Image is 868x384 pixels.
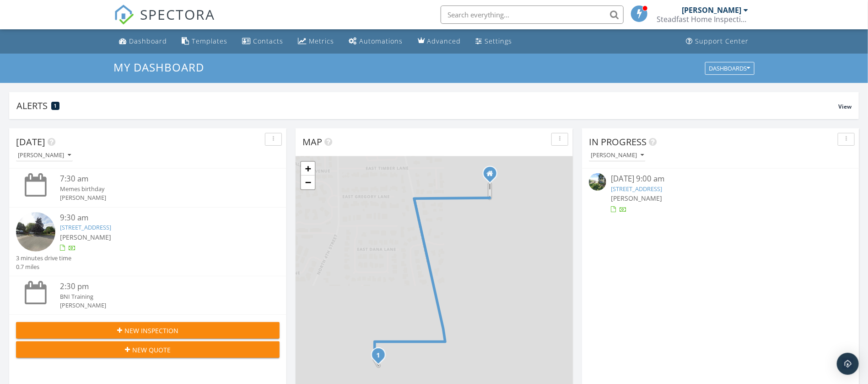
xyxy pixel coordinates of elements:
[60,173,258,185] div: 7:30 am
[302,136,322,148] span: Map
[16,99,838,112] div: Alerts
[683,33,753,50] a: Support Center
[472,33,516,50] a: Settings
[301,176,315,189] a: Zoom out
[838,103,852,110] span: View
[16,322,280,339] button: New Inspection
[60,223,111,231] a: [STREET_ADDRESS]
[414,33,465,50] a: Advanced
[589,136,647,148] span: In Progress
[682,5,742,15] div: [PERSON_NAME]
[360,37,403,45] div: Automations
[16,254,71,263] div: 3 minutes drive time
[695,37,749,45] div: Support Center
[657,15,749,24] div: Steadfast Home Inspection INW
[16,212,280,272] a: 9:30 am [STREET_ADDRESS] [PERSON_NAME] 3 minutes drive time 0.7 miles
[345,33,407,50] a: Automations (Basic)
[114,60,205,75] span: My Dashboard
[114,5,134,25] img: The Best Home Inspection Software - Spectora
[178,33,232,50] a: Templates
[116,33,171,50] a: Dashboard
[124,326,178,335] span: New Inspection
[611,173,830,185] div: [DATE] 9:00 am
[54,103,57,109] span: 1
[192,37,228,45] div: Templates
[16,136,45,148] span: [DATE]
[295,33,338,50] a: Metrics
[60,212,258,224] div: 9:30 am
[490,173,496,179] div: 1130 E Timber Ln #2 , Coeur d'Alene ID 83815
[309,37,334,45] div: Metrics
[18,152,71,159] div: [PERSON_NAME]
[16,341,280,358] button: New Quote
[611,194,662,203] span: [PERSON_NAME]
[705,62,755,75] button: Dashboards
[129,37,167,45] div: Dashboard
[377,352,380,359] i: 1
[427,37,461,45] div: Advanced
[16,263,71,271] div: 0.7 miles
[60,185,258,193] div: Memes birthday
[253,37,284,45] div: Contacts
[589,149,646,162] button: [PERSON_NAME]
[16,149,73,162] button: [PERSON_NAME]
[60,292,258,301] div: BNI Training
[709,65,750,71] div: Dashboards
[132,345,171,355] span: New Quote
[485,37,512,45] div: Settings
[378,355,384,360] div: 3312 N 6th Pl, Coeur d'Alene, ID 83815
[441,5,624,24] input: Search everything...
[301,162,315,176] a: Zoom in
[589,173,852,214] a: [DATE] 9:00 am [STREET_ADDRESS] [PERSON_NAME]
[16,212,55,252] img: streetview
[60,301,258,310] div: [PERSON_NAME]
[140,5,216,24] span: SPECTORA
[239,33,287,50] a: Contacts
[589,173,606,191] img: streetview
[611,185,662,193] a: [STREET_ADDRESS]
[591,152,644,159] div: [PERSON_NAME]
[60,233,111,241] span: [PERSON_NAME]
[114,12,216,32] a: SPECTORA
[837,353,859,375] div: Open Intercom Messenger
[60,281,258,292] div: 2:30 pm
[60,193,258,202] div: [PERSON_NAME]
